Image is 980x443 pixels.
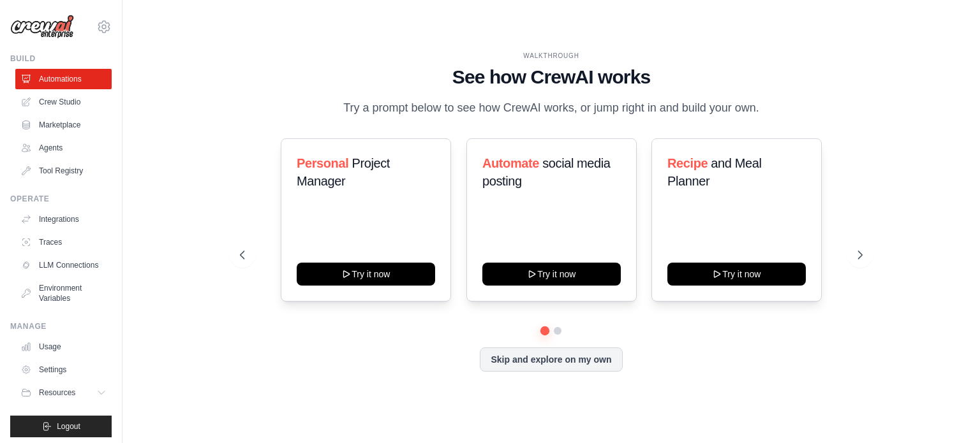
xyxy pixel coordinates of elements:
[916,382,980,443] iframe: Chat Widget
[15,115,112,135] a: Marketplace
[15,69,112,89] a: Automations
[297,263,435,286] button: Try it now
[482,263,621,286] button: Try it now
[15,382,112,403] button: Resources
[15,232,112,252] a: Traces
[10,321,112,331] div: Manage
[482,156,611,188] span: social media posting
[39,388,75,398] span: Resources
[297,156,348,170] span: Personal
[297,156,390,188] span: Project Manager
[482,156,539,170] span: Automate
[337,99,766,117] p: Try a prompt below to see how CrewAI works, or jump right in and build your own.
[10,416,112,437] button: Logout
[10,54,112,64] div: Build
[240,66,863,89] h1: See how CrewAI works
[15,337,112,357] a: Usage
[15,161,112,181] a: Tool Registry
[15,209,112,229] a: Integrations
[15,92,112,112] a: Crew Studio
[240,51,863,61] div: WALKTHROUGH
[667,156,761,188] span: and Meal Planner
[15,255,112,275] a: LLM Connections
[667,156,708,170] span: Recipe
[10,15,74,39] img: Logo
[10,194,112,204] div: Operate
[15,278,112,309] a: Environment Variables
[15,359,112,380] a: Settings
[667,263,806,286] button: Try it now
[57,421,80,432] span: Logout
[15,138,112,158] a: Agents
[480,347,622,372] button: Skip and explore on my own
